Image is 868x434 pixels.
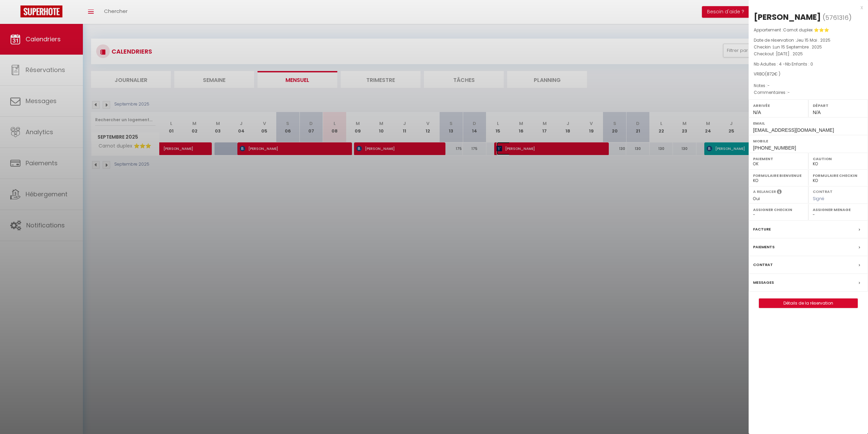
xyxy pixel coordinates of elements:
label: Email [753,120,864,127]
label: Départ [813,102,864,109]
div: x [749,3,863,12]
p: Commentaires : [754,89,863,96]
button: Détails de la réservation [759,298,858,308]
span: Signé [813,196,824,201]
div: [PERSON_NAME] [754,12,821,23]
label: Contrat [753,261,773,268]
p: Notes : [754,82,863,89]
label: Paiements [753,243,775,251]
span: 872 [767,71,774,77]
p: Checkin : [754,44,863,51]
label: Paiement [753,155,804,162]
a: Détails de la réservation [759,299,857,308]
label: Formulaire Checkin [813,172,864,179]
span: [EMAIL_ADDRESS][DOMAIN_NAME] [753,127,834,133]
span: [PHONE_NUMBER] [753,145,796,151]
i: Sélectionner OUI si vous souhaiter envoyer les séquences de messages post-checkout [777,189,782,196]
label: Assigner Menage [813,206,864,213]
label: Facture [753,226,771,233]
span: 5761316 [825,13,849,22]
span: ( € ) [765,71,780,77]
span: [DATE] . 2025 [776,51,803,57]
label: A relancer [753,189,776,195]
span: - [788,89,790,95]
button: Ouvrir le widget de chat LiveChat [5,3,26,23]
label: Contrat [813,189,833,193]
p: Date de réservation : [754,37,863,44]
p: Appartement : [754,27,863,33]
span: N/A [813,110,821,115]
label: Assigner Checkin [753,206,804,213]
p: Checkout : [754,51,863,57]
div: VRBO [754,71,863,78]
label: Mobile [753,138,864,144]
span: Nb Adultes : 4 - [754,61,813,67]
span: Nb Enfants : 0 [785,61,813,67]
span: N/A [753,110,761,115]
label: Messages [753,279,774,286]
span: - [767,83,770,88]
label: Caution [813,155,864,162]
span: ( ) [823,13,852,22]
span: Lun 15 Septembre . 2025 [773,44,822,50]
label: Arrivée [753,102,804,109]
span: Jeu 15 Mai . 2025 [796,37,830,43]
label: Formulaire Bienvenue [753,172,804,179]
span: Carnot duplex ⭐⭐⭐ [783,27,829,33]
